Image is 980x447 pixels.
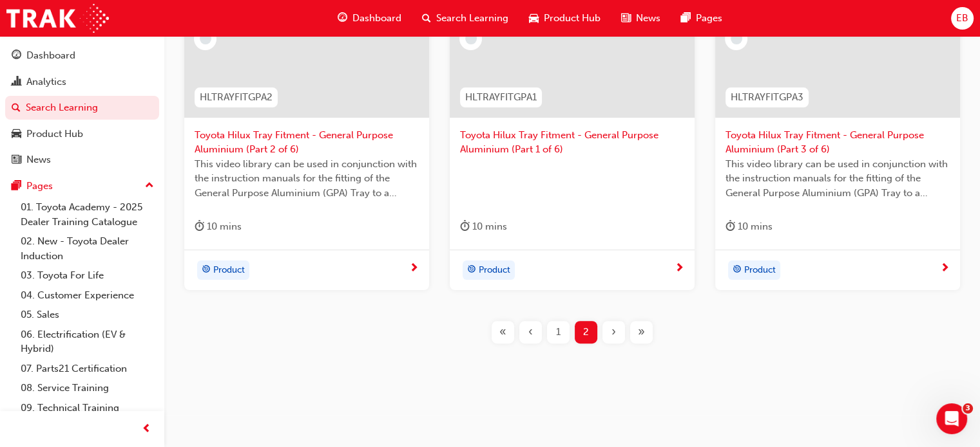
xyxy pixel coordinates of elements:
a: news-iconNews [611,5,671,32]
a: Analytics [5,70,159,94]
span: « [499,325,506,340]
span: target-icon [202,262,211,278]
span: Pages [696,11,722,26]
button: Page 2 [572,321,600,343]
span: pages-icon [12,181,21,192]
iframe: Intercom live chat [936,403,967,434]
span: car-icon [12,129,21,140]
span: pages-icon [681,10,691,26]
button: Pages [5,174,159,198]
a: Search Learning [5,96,159,120]
div: Analytics [26,75,66,89]
div: News [26,152,51,167]
div: 10 mins [725,219,773,235]
a: pages-iconPages [671,5,733,32]
span: 3 [963,403,973,414]
span: Toyota Hilux Tray Fitment - General Purpose Aluminium (Part 3 of 6) [725,128,950,157]
button: Page 1 [544,321,572,343]
span: next-icon [675,263,684,275]
span: guage-icon [12,50,21,62]
span: Dashboard [352,11,401,26]
a: News [5,148,159,172]
button: First page [489,321,517,343]
span: HLTRAYFITGPA3 [731,90,803,105]
span: 1 [556,325,561,340]
span: Toyota Hilux Tray Fitment - General Purpose Aluminium (Part 1 of 6) [460,128,684,157]
span: next-icon [940,263,950,275]
span: news-icon [12,154,21,166]
span: News [636,11,660,26]
span: duration-icon [195,219,204,235]
span: Toyota Hilux Tray Fitment - General Purpose Aluminium (Part 2 of 6) [195,128,419,157]
span: 2 [583,325,589,340]
a: car-iconProduct Hub [519,5,611,32]
span: learningRecordVerb_NONE-icon [731,33,742,44]
button: DashboardAnalyticsSearch LearningProduct HubNews [5,41,159,174]
span: learningRecordVerb_NONE-icon [465,33,477,44]
span: duration-icon [725,219,735,235]
a: Product Hub [5,122,159,146]
span: car-icon [529,10,539,26]
button: Next page [600,321,628,343]
span: next-icon [409,263,419,275]
span: This video library can be used in conjunction with the instruction manuals for the fitting of the... [725,157,950,201]
a: 02. New - Toyota Dealer Induction [15,232,159,266]
div: 10 mins [460,219,507,235]
span: EB [956,11,968,26]
span: Product [213,263,245,278]
span: Search Learning [436,11,508,26]
a: 03. Toyota For Life [15,266,159,286]
span: search-icon [12,102,21,114]
a: 07. Parts21 Certification [15,359,159,379]
span: guage-icon [338,10,347,26]
a: 06. Electrification (EV & Hybrid) [15,325,159,359]
span: Product Hub [544,11,600,26]
span: This video library can be used in conjunction with the instruction manuals for the fitting of the... [195,157,419,201]
span: » [638,325,645,340]
a: 09. Technical Training [15,398,159,418]
span: target-icon [733,262,742,278]
span: duration-icon [460,219,470,235]
a: 04. Customer Experience [15,286,159,306]
div: Dashboard [26,48,75,63]
a: 08. Service Training [15,378,159,398]
span: prev-icon [142,421,151,437]
a: Dashboard [5,44,159,68]
a: 05. Sales [15,305,159,325]
span: ‹ [528,325,533,340]
span: up-icon [145,178,154,194]
span: search-icon [422,10,431,26]
button: Last page [628,321,655,343]
div: Product Hub [26,127,83,141]
img: Trak [6,4,109,33]
span: HLTRAYFITGPA1 [465,90,537,105]
span: news-icon [621,10,631,26]
button: EB [951,7,974,30]
span: Product [744,263,776,278]
span: Product [479,263,510,278]
span: HLTRAYFITGPA2 [200,90,273,105]
div: Pages [26,179,53,194]
button: Previous page [517,321,544,343]
span: chart-icon [12,77,21,88]
span: › [611,325,616,340]
a: 01. Toyota Academy - 2025 Dealer Training Catalogue [15,197,159,232]
span: learningRecordVerb_NONE-icon [200,33,211,44]
a: guage-iconDashboard [327,5,412,32]
a: search-iconSearch Learning [412,5,519,32]
div: 10 mins [195,219,242,235]
span: target-icon [467,262,476,278]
